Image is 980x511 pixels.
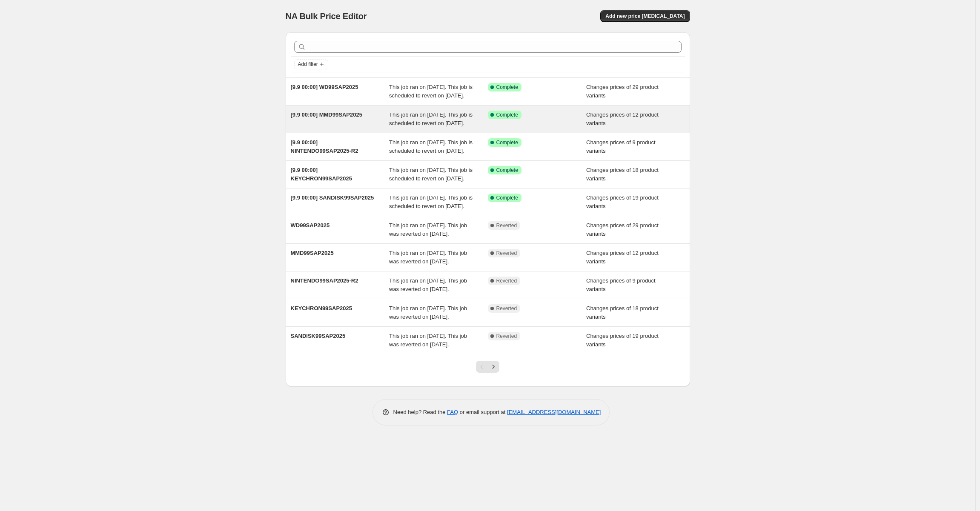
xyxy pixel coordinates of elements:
span: Need help? Read the [393,409,447,415]
span: [9.9 00:00] SANDISK99SAP2025 [291,194,374,201]
span: NINTENDO99SAP2025-R2 [291,277,358,284]
span: This job ran on [DATE]. This job was reverted on [DATE]. [389,277,467,292]
span: This job ran on [DATE]. This job is scheduled to revert on [DATE]. [389,194,473,209]
span: NA Bulk Price Editor [286,11,367,21]
span: Add filter [298,61,318,68]
span: This job ran on [DATE]. This job is scheduled to revert on [DATE]. [389,139,473,154]
span: Changes prices of 9 product variants [586,277,656,292]
span: Changes prices of 19 product variants [586,194,659,209]
span: Complete [496,167,518,174]
button: Add new price [MEDICAL_DATA] [600,10,690,22]
span: SANDISK99SAP2025 [291,333,346,339]
span: Changes prices of 9 product variants [586,139,656,154]
span: Complete [496,139,518,146]
span: Changes prices of 12 product variants [586,250,659,265]
span: Complete [496,111,518,118]
span: This job ran on [DATE]. This job is scheduled to revert on [DATE]. [389,111,473,126]
span: Reverted [496,305,517,312]
span: Reverted [496,222,517,229]
button: Add filter [294,59,328,69]
a: [EMAIL_ADDRESS][DOMAIN_NAME] [507,409,601,415]
span: Changes prices of 19 product variants [586,333,659,348]
span: Complete [496,84,518,91]
span: Changes prices of 18 product variants [586,167,659,182]
span: Complete [496,194,518,201]
span: Changes prices of 29 product variants [586,84,659,99]
span: This job ran on [DATE]. This job was reverted on [DATE]. [389,222,467,237]
span: [9.9 00:00] NINTENDO99SAP2025-R2 [291,139,358,154]
span: or email support at [458,409,507,415]
span: [9.9 00:00] WD99SAP2025 [291,84,358,90]
span: Changes prices of 12 product variants [586,111,659,126]
button: Next [487,361,499,373]
span: Changes prices of 18 product variants [586,305,659,320]
span: Add new price [MEDICAL_DATA] [605,13,685,20]
span: This job ran on [DATE]. This job was reverted on [DATE]. [389,305,467,320]
span: This job ran on [DATE]. This job is scheduled to revert on [DATE]. [389,84,473,99]
span: Reverted [496,277,517,284]
span: This job ran on [DATE]. This job is scheduled to revert on [DATE]. [389,167,473,182]
span: [9.9 00:00] MMD99SAP2025 [291,111,362,118]
span: Reverted [496,250,517,257]
nav: Pagination [476,361,499,373]
span: Changes prices of 29 product variants [586,222,659,237]
span: This job ran on [DATE]. This job was reverted on [DATE]. [389,333,467,348]
span: KEYCHRON99SAP2025 [291,305,352,311]
span: This job ran on [DATE]. This job was reverted on [DATE]. [389,250,467,265]
span: [9.9 00:00] KEYCHRON99SAP2025 [291,167,352,182]
span: Reverted [496,333,517,340]
span: WD99SAP2025 [291,222,330,228]
a: FAQ [447,409,458,415]
span: MMD99SAP2025 [291,250,334,256]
